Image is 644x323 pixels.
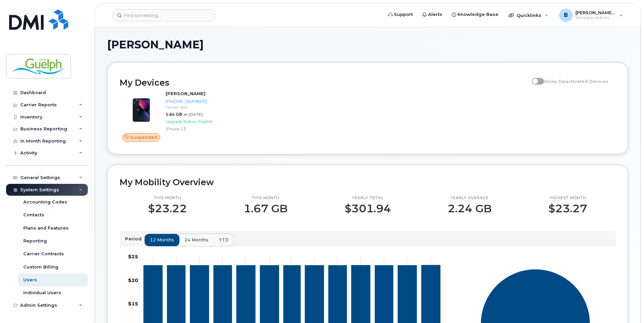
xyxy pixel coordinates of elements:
tspan: $20 [128,277,138,283]
h2: My Devices [120,78,528,88]
span: 1.64 GB [166,112,182,117]
p: 1.67 GB [244,202,288,215]
a: Suspended[PERSON_NAME][PHONE_NUMBER]Carrier: Bell1.64 GBat [DATE]Upgrade Status:EligibleiPhone 13 [120,90,238,142]
span: [PERSON_NAME] [107,40,204,50]
p: $23.22 [148,202,187,215]
p: Period [125,236,144,242]
p: $301.94 [345,202,391,215]
span: at [DATE] [183,112,203,117]
span: Show Deactivated Devices [544,79,609,84]
p: Highest month [548,195,587,201]
tspan: $15 [128,301,138,307]
div: [PHONE_NUMBER] [166,98,235,105]
h2: My Mobility Overview [120,177,616,187]
p: $23.27 [548,202,587,215]
span: Upgrade Status: [166,119,197,124]
input: Show Deactivated Devices [532,75,537,80]
span: Suspended [130,134,157,141]
p: This month [148,195,187,201]
div: iPhone 13 [166,126,235,132]
strong: [PERSON_NAME] [166,91,205,96]
span: Eligible [198,119,212,124]
div: Carrier: Bell [166,104,235,110]
p: Yearly average [448,195,492,201]
span: 24 months [184,237,208,243]
p: 2.24 GB [448,202,492,215]
tspan: $25 [128,254,138,260]
img: image20231002-3703462-1ig824h.jpeg [125,94,157,126]
span: YTD [219,237,229,243]
p: Yearly total [345,195,391,201]
p: This month [244,195,288,201]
